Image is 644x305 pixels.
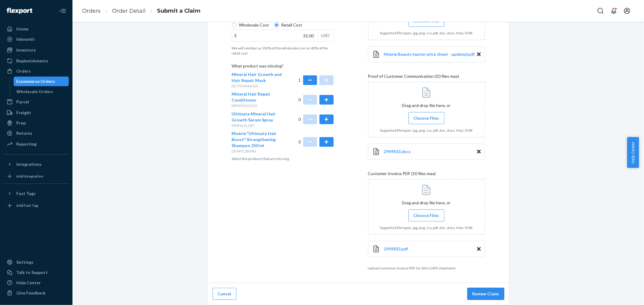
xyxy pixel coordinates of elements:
[368,266,485,271] p: Upload customer invoice PDF for DHL/USPS shipments
[232,156,334,161] p: Select the products that are missing
[384,246,408,251] span: 2949833.pdf
[16,259,34,265] div: Settings
[4,159,69,169] button: Integrations
[4,34,69,44] a: Inbounds
[239,22,269,28] span: Wholesale Cost
[4,97,69,107] a: Parcel
[232,30,239,41] div: $
[4,128,69,138] a: Returns
[232,83,283,89] p: DE7YFMHNYG3
[16,47,36,53] div: Inventory
[4,45,69,55] a: Inventory
[82,8,101,14] a: Orders
[4,56,69,66] a: Replenishments
[4,171,69,181] a: Add Integration
[232,46,334,56] p: We will reimburse 100% of the wholesale cost or 40% of the retail cost
[232,23,237,27] input: Wholesale Cost
[384,246,408,252] a: 2949833.pdf
[232,111,276,122] span: Ultimate Mineral Hair Growth Serum Spray
[57,5,69,17] button: Close Navigation
[16,141,37,147] div: Reporting
[368,73,459,82] span: Proof of Customer Communication (10 files max)
[213,288,236,300] button: Cancel
[4,288,69,298] button: Give Feedback
[112,8,146,14] a: Order Detail
[16,174,43,179] div: Add Integration
[232,103,283,108] p: DPFKPGGCCXY
[16,203,38,208] div: Add Fast Tag
[17,89,53,95] div: Wholesale Orders
[232,91,271,102] span: Mineral Hair Repair Conditioner
[14,77,69,86] a: Ecommerce Orders
[4,24,69,34] a: Home
[16,58,48,64] div: Replenishments
[384,149,411,155] a: 2949833.docx
[594,5,607,17] button: Open Search Box
[318,30,333,41] div: USD
[298,91,334,108] div: 0
[4,278,69,288] a: Help Center
[4,118,69,128] a: Prep
[414,115,439,121] span: Choose Files
[157,8,200,14] a: Submit a Claim
[4,108,69,118] a: Freight
[17,78,55,84] div: Ecommerce Orders
[281,22,303,28] span: Retail Cost
[4,201,69,210] a: Add Fast Tag
[298,130,334,154] div: 0
[368,171,436,179] span: Customer Invoice PDF (10 files max)
[414,212,439,219] span: Choose Files
[298,111,334,128] div: 0
[232,131,277,148] span: Moérie "Ultimate Hair Boost" Strengthening Shampoo 250 ml
[4,66,69,76] a: Orders
[384,149,411,154] span: 2949833.docx
[4,139,69,149] a: Reporting
[16,26,28,32] div: Home
[384,52,475,57] span: Moerie Beauty master price sheet - updated.pdf
[232,72,282,83] span: Mineral Hair Growth and Hair Repair Mask
[16,161,42,167] div: Integrations
[232,149,283,154] p: DT94YCJBN9D
[4,189,69,198] button: Fast Tags
[16,290,46,296] div: Give Feedback
[274,23,279,27] input: Retail Cost
[384,51,475,57] a: Moerie Beauty master price sheet - updated.pdf
[608,5,620,17] button: Open notifications
[16,99,29,105] div: Parcel
[16,110,31,116] div: Freight
[4,257,69,267] a: Settings
[232,30,318,41] input: $USD
[77,2,205,20] ol: breadcrumbs
[621,5,633,17] button: Open account menu
[16,269,48,275] div: Talk to Support
[232,63,334,71] p: What product was missing?
[627,137,639,168] button: Help Center
[16,36,35,42] div: Inbounds
[467,288,504,300] button: Review Claim
[298,71,334,89] div: 1
[16,130,32,136] div: Returns
[16,190,36,197] div: Fast Tags
[16,120,26,126] div: Prep
[14,87,69,96] a: Wholesale Orders
[4,268,69,277] a: Talk to Support
[16,68,31,74] div: Orders
[7,8,32,14] img: Flexport logo
[16,280,41,286] div: Help Center
[232,123,283,128] p: DPJRVLKLCRY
